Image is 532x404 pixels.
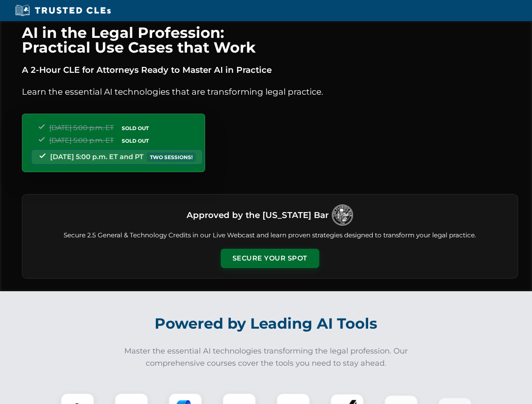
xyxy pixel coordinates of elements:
span: SOLD OUT [119,124,152,133]
h3: Approved by the [US_STATE] Bar [187,207,329,223]
p: A 2-Hour CLE for Attorneys Ready to Master AI in Practice [22,63,518,77]
img: Logo [332,205,353,226]
img: Trusted CLEs [13,4,113,17]
p: Master the essential AI technologies transforming the legal profession. Our comprehensive courses... [119,345,414,369]
p: Learn the essential AI technologies that are transforming legal practice. [22,85,518,98]
span: SOLD OUT [119,136,152,145]
p: Secure 2.5 General & Technology Credits in our Live Webcast and learn proven strategies designed ... [32,231,508,240]
span: [DATE] 5:00 p.m. ET [49,136,114,144]
span: [DATE] 5:00 p.m. ET [49,124,114,132]
h1: AI in the Legal Profession: Practical Use Cases that Work [22,25,518,55]
h2: Powered by Leading AI Tools [33,309,500,338]
button: Secure Your Spot [221,249,319,268]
